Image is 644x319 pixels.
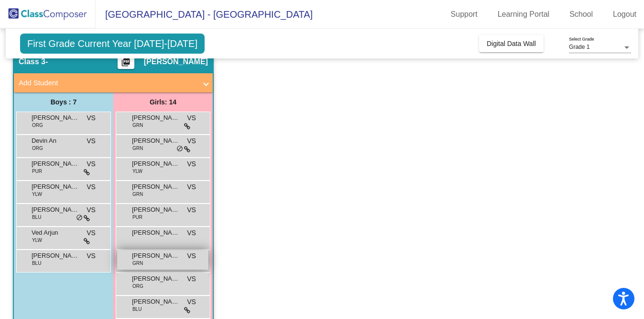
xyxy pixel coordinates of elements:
span: VS [87,228,96,238]
span: [PERSON_NAME] [32,113,79,123]
span: BLU [132,306,142,313]
mat-panel-title: Add Student [19,78,196,89]
span: [PERSON_NAME] [132,205,180,215]
span: VS [187,113,196,123]
span: [PERSON_NAME] [32,159,79,169]
span: Devin An [32,136,79,146]
span: ORG [32,122,43,129]
span: VS [187,159,196,169]
span: YLW [132,168,142,175]
span: VS [187,251,196,261]
span: First Grade Current Year [DATE]-[DATE] [20,34,205,54]
span: [PERSON_NAME] [132,182,180,192]
a: School [562,7,600,22]
span: do_not_disturb_alt [76,214,83,222]
span: VS [187,228,196,238]
a: Learning Portal [490,7,557,22]
span: GRN [132,122,143,129]
span: BLU [32,214,41,221]
span: VS [87,205,96,215]
span: VS [87,251,96,261]
span: ORG [32,145,43,152]
span: YLW [32,237,42,244]
span: GRN [132,145,143,152]
span: [PERSON_NAME] [144,57,208,67]
span: Grade 1 [569,44,589,50]
span: VS [87,113,96,123]
span: VS [187,274,196,284]
span: Class 3 [19,57,45,67]
span: [PERSON_NAME] [32,182,79,192]
mat-expansion-panel-header: Add Student [14,73,213,92]
span: ORG [132,283,143,290]
div: Girls: 14 [113,92,213,112]
a: Support [443,7,485,22]
span: VS [187,205,196,215]
span: do_not_disturb_alt [176,145,183,153]
span: [PERSON_NAME] [132,113,180,123]
span: [PERSON_NAME] [32,205,79,215]
a: Logout [605,7,644,22]
span: VS [87,182,96,192]
span: BLU [32,260,41,267]
span: PUR [32,168,42,175]
div: Boys : 7 [14,92,113,112]
span: PUR [132,214,142,221]
span: [PERSON_NAME] [132,297,180,307]
span: GRN [132,191,143,198]
span: VS [187,182,196,192]
button: Digital Data Wall [479,35,544,52]
span: - [45,57,48,67]
span: GRN [132,260,143,267]
span: VS [187,136,196,146]
span: VS [187,297,196,307]
span: [GEOGRAPHIC_DATA] - [GEOGRAPHIC_DATA] [96,7,313,22]
span: Digital Data Wall [487,40,536,47]
span: Ved Arjun [32,228,79,238]
button: Print Students Details [118,55,134,69]
span: VS [87,136,96,146]
span: VS [87,159,96,169]
span: [PERSON_NAME] [132,228,180,238]
span: [PERSON_NAME] [132,274,180,284]
span: [PERSON_NAME] [132,136,180,146]
span: [PERSON_NAME] [132,159,180,169]
mat-icon: picture_as_pdf [120,57,131,71]
span: YLW [32,191,42,198]
span: [PERSON_NAME] [32,251,79,261]
span: [PERSON_NAME] [132,251,180,261]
